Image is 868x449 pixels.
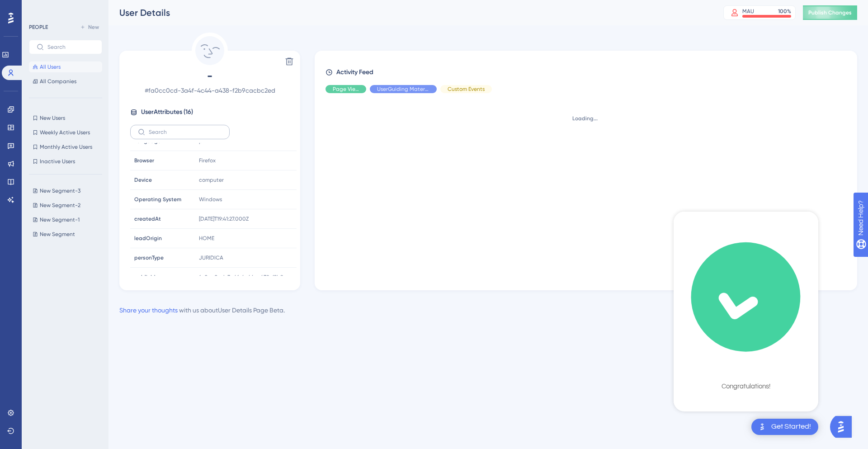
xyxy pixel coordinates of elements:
[130,85,289,96] span: # fa0cc0cd-3a4f-4c44-a438-f2b9cacbc2ed
[119,6,701,19] div: User Details
[29,142,102,152] button: Monthly Active Users
[778,8,791,15] div: 100 %
[336,67,373,78] span: Activity Feed
[119,305,285,316] div: with us about User Details Page Beta .
[134,176,152,184] span: Device
[325,115,844,122] div: Loading...
[40,114,65,122] span: New Users
[134,274,156,281] span: publicId
[199,254,223,261] span: JURIDICA
[199,157,216,164] span: Firefox
[803,5,857,20] button: Publish Changes
[29,61,102,72] button: All Users
[29,76,102,87] button: All Companies
[199,215,249,222] span: [DATE]T19:41:27.000Z
[448,85,485,93] span: Custom Events
[149,129,222,135] input: Search
[333,85,359,93] span: Page View
[119,307,178,314] a: Share your thoughts
[29,214,108,225] button: New Segment-1
[134,254,164,261] span: personType
[40,143,92,151] span: Monthly Active Users
[29,185,108,196] button: New Segment-3
[141,107,193,118] span: User Attributes ( 16 )
[21,2,57,13] span: Need Help?
[29,113,102,123] button: New Users
[134,157,154,164] span: Browser
[29,200,108,211] button: New Segment-2
[40,216,80,223] span: New Segment-1
[674,212,818,411] div: Checklist Container
[29,24,48,31] div: PEOPLE
[88,24,99,31] span: New
[674,212,818,409] div: checklist loading
[29,229,108,240] button: New Segment
[47,44,94,50] input: Search
[134,235,162,242] span: leadOrigin
[199,235,214,242] span: HOME
[808,9,852,16] span: Publish Changes
[199,274,289,281] span: fa0cc0cd-3a4f-4c44-a438-f2b9cacbc2ed
[757,421,768,432] img: launcher-image-alternative-text
[377,85,429,93] span: UserGuiding Material
[40,63,61,71] span: All Users
[40,158,75,165] span: Inactive Users
[29,156,102,167] button: Inactive Users
[742,8,754,15] div: MAU
[771,422,811,432] div: Get Started!
[199,196,222,203] span: Windows
[40,129,90,136] span: Weekly Active Users
[40,187,80,194] span: New Segment-3
[696,365,797,378] div: Checklist Completed
[77,22,102,33] button: New
[134,215,161,222] span: createdAt
[40,231,75,238] span: New Segment
[722,382,770,391] div: Congratulations!
[134,196,181,203] span: Operating System
[40,78,76,85] span: All Companies
[199,176,224,184] span: computer
[830,413,857,440] iframe: UserGuiding AI Assistant Launcher
[130,69,289,83] span: -
[40,202,80,209] span: New Segment-2
[751,419,818,435] div: Open Get Started! checklist
[29,127,102,138] button: Weekly Active Users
